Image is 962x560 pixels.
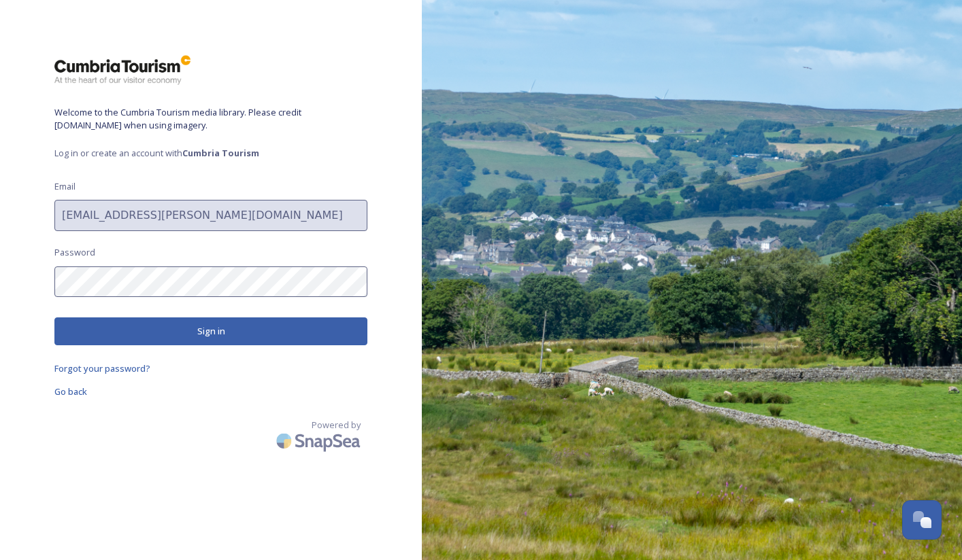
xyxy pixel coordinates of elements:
button: Open Chat [902,500,942,540]
span: Password [54,246,95,259]
span: Forgot your password? [54,362,150,374]
button: Sign in [54,317,367,345]
span: Log in or create an account with [54,147,367,160]
span: Powered by [312,419,361,432]
strong: Cumbria Tourism [182,147,259,159]
input: john.doe@snapsea.io [54,200,367,231]
span: Welcome to the Cumbria Tourism media library. Please credit [DOMAIN_NAME] when using imagery. [54,106,367,132]
img: ct_logo.png [54,54,190,86]
img: SnapSea Logo [272,425,367,457]
span: Email [54,180,76,193]
span: Go back [54,385,87,398]
a: Forgot your password? [54,360,367,377]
